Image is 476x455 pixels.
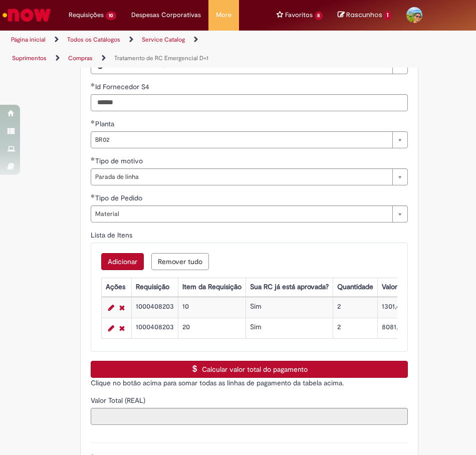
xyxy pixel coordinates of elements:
[95,193,144,202] span: Tipo de Pedido
[178,318,246,338] td: 20
[101,253,144,270] button: Add a row for Lista de Itens
[8,31,230,68] ul: Trilhas de página
[378,318,447,338] td: 8081,70
[117,302,127,314] a: Remover linha 1
[216,10,231,20] span: More
[315,12,323,20] span: 8
[246,318,333,338] td: Sim
[91,231,134,240] span: Lista de Itens
[378,278,447,296] th: Valor Unitário Bruto
[91,361,408,378] button: Calcular valor total do pagamento
[285,10,313,20] span: Favoritos
[95,206,387,222] span: Material
[178,297,246,318] td: 10
[131,10,201,20] span: Despesas Corporativas
[142,36,185,44] a: Service Catalog
[132,297,178,318] td: 1000408203
[95,82,151,91] span: Id Fornecedor S4
[346,10,382,20] span: Rascunhos
[132,318,178,338] td: 1000408203
[178,278,246,296] th: Item da Requisição
[333,278,378,296] th: Quantidade
[95,132,387,148] span: BR02
[1,5,53,25] img: ServiceNow
[67,36,120,44] a: Todos os Catálogos
[91,94,408,111] input: Id Fornecedor S4
[95,119,116,128] span: Planta
[11,36,46,44] a: Página inicial
[91,157,95,161] span: Obrigatório Preenchido
[106,322,117,334] a: Editar Linha 2
[91,120,95,124] span: Obrigatório Preenchido
[106,12,116,20] span: 10
[106,302,117,314] a: Editar Linha 1
[117,322,127,334] a: Remover linha 2
[333,318,378,338] td: 2
[102,278,132,296] th: Ações
[91,378,408,388] p: Clique no botão acima para somar todas as linhas de pagamento da tabela acima.
[91,83,95,87] span: Obrigatório Preenchido
[378,297,447,318] td: 1301,45
[95,156,145,165] span: Tipo de motivo
[338,10,391,20] a: No momento, sua lista de rascunhos tem 1 Itens
[384,11,391,20] span: 1
[91,194,95,198] span: Obrigatório Preenchido
[333,297,378,318] td: 2
[12,54,47,62] a: Suprimentos
[91,396,147,405] span: Somente leitura - Valor Total (REAL)
[132,278,178,296] th: Requisição
[68,54,93,62] a: Compras
[246,278,333,296] th: Sua RC já está aprovada?
[91,408,408,425] input: Valor Total (REAL)
[95,169,387,185] span: Parada de linha
[114,54,208,62] a: Tratamento de RC Emergencial D+1
[69,10,104,20] span: Requisições
[151,253,209,270] button: Remove all rows for Lista de Itens
[246,297,333,318] td: Sim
